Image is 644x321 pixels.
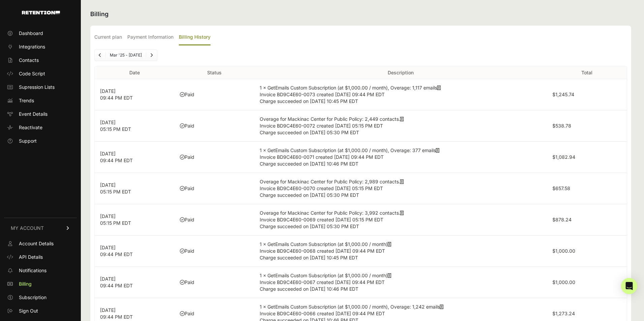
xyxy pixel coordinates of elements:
[90,9,631,19] h2: Billing
[105,52,146,58] li: Mar '25 - [DATE]
[19,111,47,117] span: Event Details
[4,136,77,146] a: Support
[174,67,254,79] th: Status
[19,124,42,131] span: Reactivate
[254,67,547,79] th: Description
[552,185,570,191] label: $657.58
[100,213,169,226] p: [DATE] 05:15 PM EDT
[254,173,547,204] td: Overage for Mackinac Center for Public Policy: 2,989 contacts.
[254,204,547,236] td: Overage for Mackinac Center for Public Policy: 3,992 contacts.
[100,150,169,164] p: [DATE] 09:44 PM EDT
[254,236,547,267] td: 1 × GetEmails Custom Subscription (at $1,000.00 / month)
[95,50,105,61] a: Previous
[254,142,547,173] td: 1 × GetEmails Custom Subscription (at $1,000.00 / month), Overage: 377 emails
[547,67,627,79] th: Total
[552,248,575,254] label: $1,000.00
[19,267,46,274] span: Notifications
[174,79,254,110] td: Paid
[19,281,32,287] span: Billing
[174,204,254,236] td: Paid
[100,244,169,258] p: [DATE] 09:44 PM EDT
[260,185,383,191] span: Invoice BD9C4E60-0070 created [DATE] 05:15 PM EDT
[100,182,169,195] p: [DATE] 05:15 PM EDT
[127,30,173,45] label: Payment Information
[4,82,77,93] a: Supression Lists
[19,294,46,301] span: Subscription
[260,130,359,135] span: Charge succeeded on [DATE] 05:30 PM EDT
[146,50,157,61] a: Next
[260,154,384,160] span: Invoice BD9C4E60-0071 created [DATE] 09:44 PM EDT
[260,255,358,260] span: Charge succeeded on [DATE] 10:45 PM EDT
[19,43,45,50] span: Integrations
[260,192,359,198] span: Charge succeeded on [DATE] 05:30 PM EDT
[260,279,385,285] span: Invoice BD9C4E60-0067 created [DATE] 09:44 PM EDT
[22,11,60,14] img: Retention.com
[100,119,169,133] p: [DATE] 05:15 PM EDT
[19,57,39,64] span: Contacts
[174,110,254,142] td: Paid
[174,173,254,204] td: Paid
[174,236,254,267] td: Paid
[19,138,37,144] span: Support
[4,122,77,133] a: Reactivate
[260,92,385,97] span: Invoice BD9C4E60-0073 created [DATE] 09:44 PM EDT
[260,248,385,254] span: Invoice BD9C4E60-0068 created [DATE] 09:44 PM EDT
[260,217,383,222] span: Invoice BD9C4E60-0069 created [DATE] 05:15 PM EDT
[19,240,54,247] span: Account Details
[552,311,575,316] label: $1,273.24
[552,217,572,222] label: $878.24
[19,308,38,314] span: Sign Out
[4,292,77,303] a: Subscription
[260,161,358,167] span: Charge succeeded on [DATE] 10:46 PM EDT
[4,28,77,39] a: Dashboard
[4,218,77,238] a: MY ACCOUNT
[19,84,55,91] span: Supression Lists
[4,55,77,66] a: Contacts
[4,41,77,52] a: Integrations
[4,265,77,276] a: Notifications
[19,70,45,77] span: Code Script
[4,252,77,262] a: API Details
[11,225,44,231] span: MY ACCOUNT
[260,311,385,316] span: Invoice BD9C4E60-0066 created [DATE] 09:44 PM EDT
[260,223,359,229] span: Charge succeeded on [DATE] 05:30 PM EDT
[552,92,574,97] label: $1,245.74
[254,110,547,142] td: Overage for Mackinac Center for Public Policy: 2,449 contacts.
[19,254,43,260] span: API Details
[100,88,169,101] p: [DATE] 09:44 PM EDT
[621,278,637,294] div: Open Intercom Messenger
[552,279,575,285] label: $1,000.00
[19,97,34,104] span: Trends
[260,123,383,129] span: Invoice BD9C4E60-0072 created [DATE] 05:15 PM EDT
[179,30,211,45] label: Billing History
[4,95,77,106] a: Trends
[19,30,43,37] span: Dashboard
[552,154,575,160] label: $1,082.94
[4,68,77,79] a: Code Script
[174,267,254,298] td: Paid
[254,267,547,298] td: 1 × GetEmails Custom Subscription (at $1,000.00 / month)
[552,123,571,129] label: $538.78
[254,79,547,110] td: 1 × GetEmails Custom Subscription (at $1,000.00 / month), Overage: 1,117 emails
[260,98,358,104] span: Charge succeeded on [DATE] 10:45 PM EDT
[4,306,77,316] a: Sign Out
[4,279,77,289] a: Billing
[95,67,174,79] th: Date
[174,142,254,173] td: Paid
[4,109,77,119] a: Event Details
[100,307,169,320] p: [DATE] 09:44 PM EDT
[4,238,77,249] a: Account Details
[100,276,169,289] p: [DATE] 09:44 PM EDT
[94,30,122,45] label: Current plan
[260,286,358,292] span: Charge succeeded on [DATE] 10:46 PM EDT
